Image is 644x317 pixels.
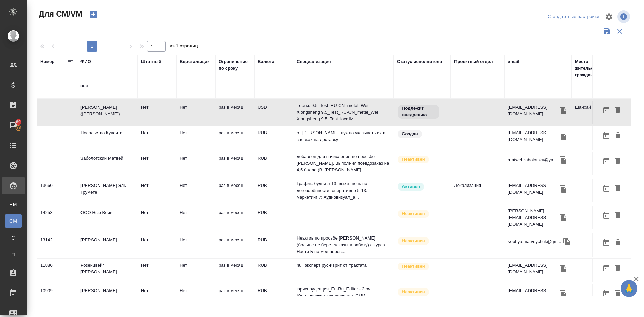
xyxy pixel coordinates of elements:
p: Создан [402,130,418,137]
button: Удалить [612,129,624,142]
a: PM [5,198,22,211]
button: Удалить [612,287,624,300]
button: Скопировать [558,289,568,299]
button: Удалить [612,182,624,195]
div: Рядовой исполнитель: назначай с учетом рейтинга [397,182,447,191]
td: Нет [176,101,215,124]
p: Неактивен [402,210,425,217]
td: Нет [138,179,176,202]
button: Скопировать [558,106,568,116]
td: 13142 [37,233,77,257]
button: Удалить [612,104,624,116]
td: Нет [138,152,176,175]
button: Удалить [612,155,624,167]
div: Штатный [141,58,161,65]
button: Открыть календарь загрузки [601,182,612,195]
td: RUB [254,152,293,175]
td: Шанхай [572,101,632,124]
p: Неактивен [402,237,425,244]
p: [EMAIL_ADDRESS][DOMAIN_NAME] [508,104,558,117]
span: П [8,251,18,258]
td: 11880 [37,259,77,282]
div: Статус исполнителя [397,58,442,65]
button: Удалить [612,209,624,222]
p: Активен [402,183,420,190]
td: Нет [176,284,215,308]
td: Нет [176,233,215,257]
span: Для СМ/VM [37,9,83,19]
div: Проектный отдел [454,58,493,65]
p: [PERSON_NAME][EMAIL_ADDRESS][DOMAIN_NAME] [508,208,558,228]
td: раз в месяц [215,179,254,202]
button: Открыть календарь загрузки [601,155,612,167]
td: RUB [254,126,293,150]
td: Нет [138,259,176,282]
td: Нет [176,259,215,282]
div: Номер [40,58,55,65]
button: Скопировать [558,264,568,274]
span: С [8,234,18,241]
td: раз в месяц [215,152,254,175]
td: Локализация [451,179,504,202]
p: Неактивен [402,288,425,295]
a: 89 [2,117,25,134]
button: Скопировать [558,131,568,141]
p: Неактивен [402,263,425,270]
td: 13660 [37,179,77,202]
button: Скопировать [558,184,568,194]
button: Открыть календарь загрузки [601,129,612,142]
button: Скопировать [558,213,568,223]
button: Сбросить фильтры [613,25,626,38]
p: График: будни 5-13; выхи, ночь по договорённости; оперативно 5-13. IT маркетинг 7; Аудиовизуал_а... [297,180,390,201]
span: PM [8,201,18,208]
td: Нет [176,206,215,229]
div: Валюта [258,58,274,65]
p: Тесты: 9.5_Test_RU-CN_metal_Wei Xiongsheng 9.5_Test_RU-CN_metal_Wei Xiongsheng 9.5_Test_localiz... [297,102,390,122]
td: раз в месяц [215,126,254,150]
td: [PERSON_NAME] ([PERSON_NAME]) [77,101,138,124]
p: [EMAIL_ADDRESS][DOMAIN_NAME] [508,287,558,301]
button: Открыть календарь загрузки [601,209,612,222]
td: Нет [138,206,176,229]
td: 10909 [37,284,77,308]
div: Место жительства(Город), гражданство [575,58,629,78]
span: из 1 страниц [170,42,198,52]
p: [EMAIL_ADDRESS][DOMAIN_NAME] [508,182,558,196]
td: Нет [138,284,176,308]
button: Открыть календарь загрузки [601,236,612,249]
button: Скопировать [558,155,568,165]
div: Наши пути разошлись: исполнитель с нами не работает [397,262,447,271]
p: sophya.matveychuk@gm... [508,238,561,245]
td: RUB [254,179,293,202]
td: Нет [138,126,176,150]
td: ООО Нью Вейв [77,206,138,229]
span: 89 [12,119,25,125]
button: Сохранить фильтры [600,25,613,38]
p: null эксперт рус-иврит от трактата [297,262,390,269]
td: раз в месяц [215,101,254,124]
p: [EMAIL_ADDRESS][DOMAIN_NAME] [508,129,558,143]
td: RUB [254,259,293,282]
td: [PERSON_NAME] [PERSON_NAME] [77,284,138,308]
td: [PERSON_NAME] Эль-Грумете [77,179,138,202]
td: Нет [176,179,215,202]
div: Наши пути разошлись: исполнитель с нами не работает [397,287,447,297]
p: юриспруденция_En-Ru_Editor - 2 оч. Юридическая, финансовая, СМИ, образование, художественная [297,286,390,306]
div: Наши пути разошлись: исполнитель с нами не работает [397,209,447,218]
p: matwei.zabolotsky@ya... [508,157,557,163]
button: Удалить [612,262,624,274]
td: Нет [176,152,215,175]
button: Удалить [612,236,624,249]
span: 🙏 [623,281,635,296]
span: Посмотреть информацию [617,10,631,23]
td: USD [254,101,293,124]
button: Скопировать [561,236,572,247]
td: RUB [254,233,293,257]
a: П [5,248,22,261]
p: Неактив по просьбе [PERSON_NAME] (больше не берет заказы в работу) с курса Насти Б по мед перев... [297,235,390,255]
td: 14253 [37,206,77,229]
td: [PERSON_NAME] [77,233,138,257]
td: Розенцвейг [PERSON_NAME] [77,259,138,282]
span: Настроить таблицу [601,9,617,25]
td: Посольство Кувейта [77,126,138,150]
